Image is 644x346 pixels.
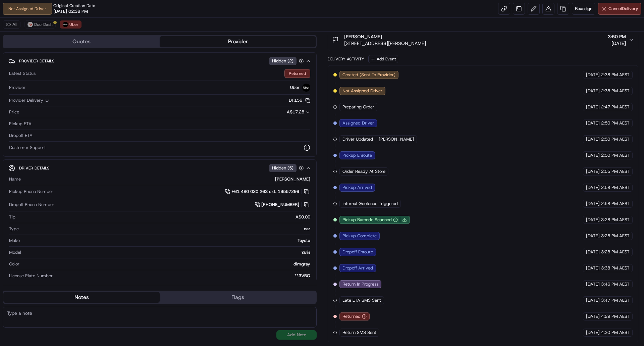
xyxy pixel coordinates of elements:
span: 4:30 PM AEST [601,330,630,336]
span: [DATE] [586,297,600,303]
span: Tip [9,214,15,220]
div: Delivery Activity [328,56,364,62]
span: Pickup Complete [342,233,377,239]
span: Late ETA SMS Sent [342,297,381,303]
span: 4:29 PM AEST [601,313,630,319]
span: Return SMS Sent [342,330,376,336]
span: [DATE] [586,136,600,142]
span: 3:28 PM AEST [601,233,630,239]
span: [DATE] [586,88,600,94]
span: Dropoff ETA [9,133,33,139]
span: Latest Status [9,70,36,77]
button: Provider DetailsHidden (2) [8,55,311,66]
span: Pickup Phone Number [9,189,53,195]
button: Hidden (5) [269,164,306,172]
span: [DATE] [586,313,600,319]
span: [DATE] [586,72,600,78]
span: Provider Details [19,58,54,64]
span: Provider [9,85,25,91]
span: Uber [290,85,300,91]
span: [PHONE_NUMBER] [261,202,299,208]
button: Hidden (2) [269,57,306,65]
span: 2:50 PM AEST [601,120,630,126]
span: Assigned Driver [342,120,374,126]
span: Pickup Enroute [342,152,372,158]
span: Make [9,238,20,244]
span: Original Creation Date [53,3,95,8]
button: Driver DetailsHidden (5) [8,162,311,174]
span: 3:28 PM AEST [601,217,630,223]
span: [DATE] [586,201,600,207]
span: Dropoff Enroute [342,249,373,255]
span: Hidden ( 5 ) [272,165,293,171]
span: Type [9,226,19,232]
button: All [3,20,20,29]
span: +61 480 020 263 ext. 19557299 [231,189,299,195]
span: Cancel Delivery [608,6,638,12]
button: Notes [3,292,160,303]
span: [STREET_ADDRESS][PERSON_NAME] [344,40,426,47]
span: Pickup Arrived [342,185,372,191]
div: dimgray [22,261,310,267]
img: uber-new-logo.jpeg [302,84,310,92]
img: uber-new-logo.jpeg [63,22,68,27]
span: [DATE] [586,330,600,336]
div: A$0.00 [18,214,310,220]
span: 3:38 PM AEST [601,265,630,271]
span: Pickup ETA [9,121,32,127]
img: doordash_logo_v2.png [28,22,33,27]
span: 2:38 PM AEST [601,72,630,78]
span: [DATE] [586,217,600,223]
button: Pickup Barcode Scanned [342,217,398,223]
span: Name [9,176,21,182]
span: A$17.28 [287,109,304,115]
span: DoorDash [34,22,53,27]
span: 3:28 PM AEST [601,249,630,255]
span: Dropoff Phone Number [9,202,54,208]
span: Dropoff Arrived [342,265,373,271]
span: Hidden ( 2 ) [272,58,293,64]
div: [PERSON_NAME] [23,176,310,182]
span: [PERSON_NAME] [379,136,414,142]
span: Order Ready At Store [342,168,385,175]
button: [PERSON_NAME][STREET_ADDRESS][PERSON_NAME]3:50 PM[DATE] [328,29,638,51]
span: [DATE] [586,185,600,191]
span: [DATE] [586,281,600,287]
span: 3:47 PM AEST [601,297,630,303]
span: Created (Sent To Provider) [342,72,395,78]
span: [DATE] [608,40,626,47]
span: 2:50 PM AEST [601,152,630,158]
span: [DATE] [586,152,600,158]
span: 2:38 PM AEST [601,88,630,94]
span: 2:55 PM AEST [601,168,630,175]
span: Not Assigned Driver [342,88,382,94]
button: DF156 [289,97,310,103]
span: 2:50 PM AEST [601,136,630,142]
span: 3:50 PM [608,33,626,40]
span: Pickup Barcode Scanned [342,217,392,223]
span: [DATE] [586,120,600,126]
a: +61 480 020 263 ext. 19557299 [225,188,310,195]
button: CancelDelivery [598,3,641,15]
span: Preparing Order [342,104,374,110]
span: Uber [69,22,78,27]
span: Color [9,261,19,267]
span: License Plate Number [9,273,53,279]
button: Provider [160,36,316,47]
button: Quotes [3,36,160,47]
span: Price [9,109,19,115]
span: Provider Delivery ID [9,97,49,103]
button: Reassign [572,3,595,15]
span: Internal Geofence Triggered [342,201,398,207]
div: Yaris [24,249,310,255]
span: Driver Updated [342,136,373,142]
span: [DATE] [586,233,600,239]
span: [DATE] 02:38 PM [53,8,88,14]
span: [DATE] [586,249,600,255]
button: Uber [60,20,82,29]
button: DoorDash [24,20,56,29]
a: [PHONE_NUMBER] [255,201,310,208]
span: [DATE] [586,168,600,175]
